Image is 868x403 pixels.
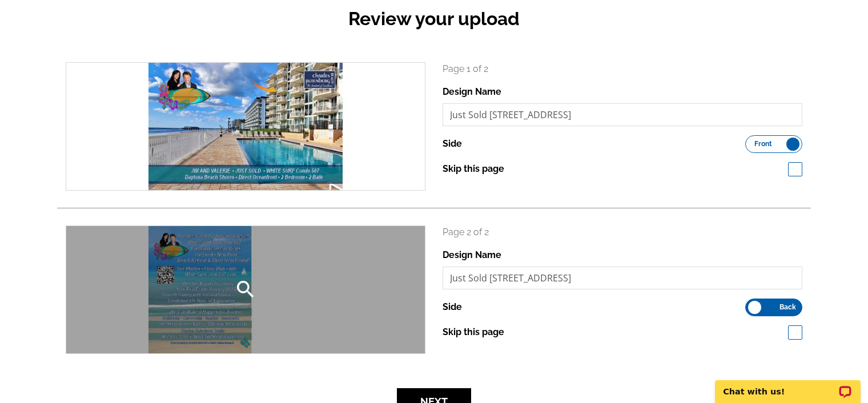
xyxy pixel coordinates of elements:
[443,162,504,176] label: Skip this page
[443,62,802,76] p: Page 1 of 2
[443,225,802,239] p: Page 2 of 2
[443,248,501,262] label: Design Name
[443,325,504,339] label: Skip this page
[443,85,501,99] label: Design Name
[443,103,802,126] input: File Name
[708,367,868,403] iframe: LiveChat chat widget
[779,304,796,310] span: Back
[57,8,811,30] h2: Review your upload
[754,141,772,147] span: Front
[443,267,802,289] input: File Name
[443,300,462,314] label: Side
[234,278,257,301] i: search
[443,137,462,151] label: Side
